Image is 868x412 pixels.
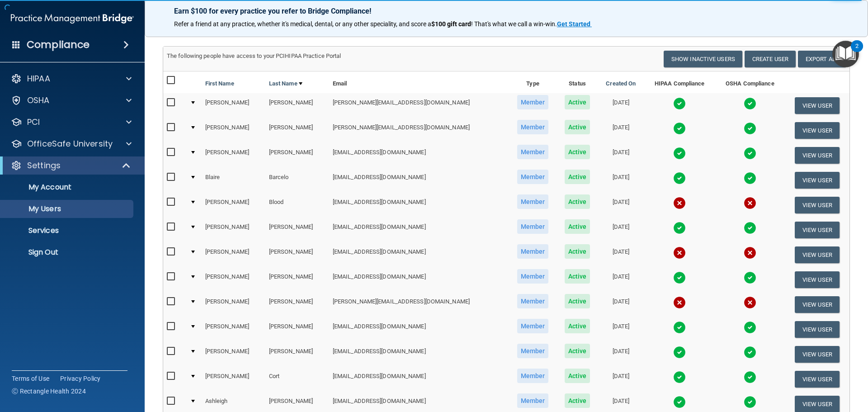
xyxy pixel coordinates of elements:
[598,342,644,367] td: [DATE]
[673,197,686,209] img: cross.ca9f0e7f.svg
[202,267,265,292] td: [PERSON_NAME]
[664,51,742,67] button: Show Inactive Users
[565,95,590,109] span: Active
[60,374,101,383] a: Privacy Policy
[855,46,859,58] div: 2
[329,317,509,342] td: [EMAIL_ADDRESS][DOMAIN_NAME]
[598,267,644,292] td: [DATE]
[673,321,686,334] img: tick.e7d51cea.svg
[598,292,644,317] td: [DATE]
[744,346,756,359] img: tick.e7d51cea.svg
[606,78,636,89] a: Created On
[598,143,644,168] td: [DATE]
[265,168,329,193] td: Barcelo
[598,168,644,193] td: [DATE]
[517,244,549,259] span: Member
[565,219,590,234] span: Active
[557,20,590,28] strong: Get Started
[565,170,590,184] span: Active
[265,143,329,168] td: [PERSON_NAME]
[265,218,329,242] td: [PERSON_NAME]
[11,73,132,84] a: HIPAA
[11,117,132,128] a: PCI
[715,71,785,93] th: OSHA Compliance
[27,138,113,149] p: OfficeSafe University
[329,367,509,392] td: [EMAIL_ADDRESS][DOMAIN_NAME]
[673,222,686,234] img: tick.e7d51cea.svg
[27,73,50,84] p: HIPAA
[673,296,686,309] img: cross.ca9f0e7f.svg
[329,218,509,242] td: [EMAIL_ADDRESS][DOMAIN_NAME]
[329,292,509,317] td: [PERSON_NAME][EMAIL_ADDRESS][DOMAIN_NAME]
[673,147,686,160] img: tick.e7d51cea.svg
[795,172,840,189] button: View User
[265,193,329,218] td: Blood
[202,93,265,118] td: [PERSON_NAME]
[12,374,49,383] a: Terms of Use
[329,193,509,218] td: [EMAIL_ADDRESS][DOMAIN_NAME]
[509,71,557,93] th: Type
[6,183,129,192] p: My Account
[744,371,756,384] img: tick.e7d51cea.svg
[795,296,840,313] button: View User
[12,387,86,396] span: Ⓒ Rectangle Health 2024
[744,321,756,334] img: tick.e7d51cea.svg
[744,97,756,110] img: tick.e7d51cea.svg
[744,197,756,209] img: cross.ca9f0e7f.svg
[329,267,509,292] td: [EMAIL_ADDRESS][DOMAIN_NAME]
[565,369,590,383] span: Active
[329,143,509,168] td: [EMAIL_ADDRESS][DOMAIN_NAME]
[744,396,756,408] img: tick.e7d51cea.svg
[265,317,329,342] td: [PERSON_NAME]
[174,7,839,15] p: Earn $100 for every practice you refer to Bridge Compliance!
[517,294,549,308] span: Member
[27,38,90,51] h4: Compliance
[517,120,549,134] span: Member
[795,197,840,213] button: View User
[517,344,549,358] span: Member
[205,78,234,89] a: First Name
[565,393,590,408] span: Active
[27,117,40,128] p: PCI
[6,204,129,213] p: My Users
[6,248,129,257] p: Sign Out
[673,122,686,135] img: tick.e7d51cea.svg
[795,97,840,114] button: View User
[673,246,686,259] img: cross.ca9f0e7f.svg
[329,71,509,93] th: Email
[265,93,329,118] td: [PERSON_NAME]
[517,194,549,209] span: Member
[202,367,265,392] td: [PERSON_NAME]
[795,122,840,139] button: View User
[202,118,265,143] td: [PERSON_NAME]
[167,52,341,59] span: The following people have access to your PCIHIPAA Practice Portal
[269,78,302,89] a: Last Name
[517,170,549,184] span: Member
[744,147,756,160] img: tick.e7d51cea.svg
[517,319,549,333] span: Member
[795,321,840,338] button: View User
[598,242,644,267] td: [DATE]
[202,242,265,267] td: [PERSON_NAME]
[565,244,590,259] span: Active
[431,20,471,28] strong: $100 gift card
[795,371,840,388] button: View User
[265,267,329,292] td: [PERSON_NAME]
[202,143,265,168] td: [PERSON_NAME]
[745,51,796,67] button: Create User
[11,138,132,149] a: OfficeSafe University
[11,95,132,106] a: OSHA
[673,346,686,359] img: tick.e7d51cea.svg
[329,342,509,367] td: [EMAIL_ADDRESS][DOMAIN_NAME]
[517,369,549,383] span: Member
[202,317,265,342] td: [PERSON_NAME]
[329,242,509,267] td: [EMAIL_ADDRESS][DOMAIN_NAME]
[265,367,329,392] td: Cort
[598,367,644,392] td: [DATE]
[565,194,590,209] span: Active
[795,271,840,288] button: View User
[174,20,431,28] span: Refer a friend at any practice, whether it's medical, dental, or any other speciality, and score a
[795,147,840,164] button: View User
[565,120,590,134] span: Active
[673,97,686,110] img: tick.e7d51cea.svg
